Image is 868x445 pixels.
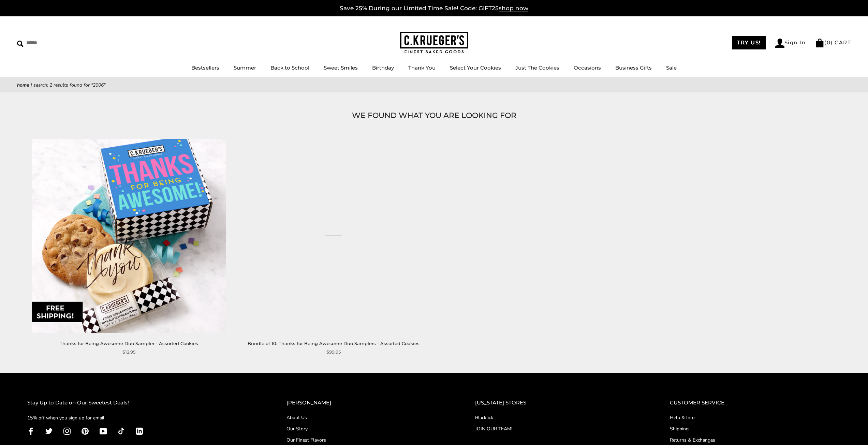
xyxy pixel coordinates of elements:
[775,39,806,48] a: Sign In
[775,39,784,48] img: Account
[408,64,436,71] a: Thank You
[100,427,107,435] a: YouTube
[732,36,766,49] a: TRY US!
[17,41,24,47] img: Search
[475,414,643,421] a: Blacklick
[286,436,447,444] a: Our Finest Flavors
[286,425,447,432] a: Our Story
[475,399,643,407] h2: [US_STATE] STORES
[234,64,256,71] a: Summer
[27,427,34,435] a: Facebook
[31,82,32,88] span: |
[17,82,29,88] a: Home
[670,436,841,444] a: Returns & Exchanges
[118,427,125,435] a: TikTok
[815,39,851,46] a: (0) CART
[17,81,851,89] nav: breadcrumbs
[270,64,309,71] a: Back to School
[475,425,643,432] a: JOIN OUR TEAM!
[372,64,394,71] a: Birthday
[666,64,677,71] a: Sale
[136,427,143,435] a: LinkedIn
[815,39,824,47] img: Bag
[670,425,841,432] a: Shipping
[324,64,358,71] a: Sweet Smiles
[33,82,105,88] span: Search: 2 results found for "2006"
[615,64,652,71] a: Business Gifts
[248,341,420,346] a: Bundle of 10: Thanks for Being Awesome Duo Samplers - Assorted Cookies
[122,348,135,356] span: $12.95
[27,414,259,422] p: 15% off when you sign up for email
[63,427,71,435] a: Instagram
[400,32,468,54] img: C.KRUEGER'S
[32,139,226,333] img: Thanks for Being Awesome Duo Sampler - Assorted Cookies
[45,427,53,435] a: Twitter
[17,38,98,48] input: Search
[27,399,259,407] h2: Stay Up to Date on Our Sweetest Deals!
[286,414,447,421] a: About Us
[191,64,219,71] a: Bestsellers
[515,64,559,71] a: Just The Cookies
[827,39,831,46] span: 0
[574,64,601,71] a: Occasions
[82,427,89,435] a: Pinterest
[340,5,528,12] a: Save 25% During our Limited Time Sale! Code: GIFT25shop now
[60,341,198,346] a: Thanks for Being Awesome Duo Sampler - Assorted Cookies
[450,64,501,71] a: Select Your Cookies
[27,109,841,122] h1: WE FOUND WHAT YOU ARE LOOKING FOR
[236,139,430,333] a: Bundle of 10: Thanks for Being Awesome Duo Samplers - Assorted Cookies
[670,414,841,421] a: Help & Info
[499,5,528,12] span: shop now
[670,399,841,407] h2: CUSTOMER SERVICE
[326,348,341,356] span: $99.95
[286,399,447,407] h2: [PERSON_NAME]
